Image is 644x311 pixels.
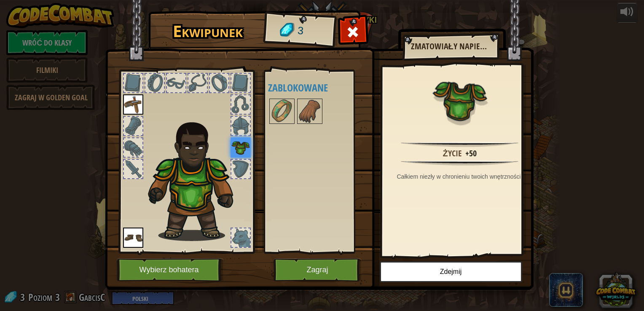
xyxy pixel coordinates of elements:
img: portrait.png [270,99,294,123]
img: hr.png [401,160,518,166]
button: Wybierz bohatera [117,258,224,282]
img: portrait.png [123,228,143,248]
h4: Zablokowane [268,82,368,93]
h1: Ekwipunek [154,22,262,40]
img: portrait.png [231,137,251,158]
button: Zdejmij [380,261,522,282]
button: Zagraj [274,258,362,282]
div: Życie [443,147,462,160]
img: portrait.png [298,99,322,123]
h2: Zmatowiały Napierśnik z Brązu [411,42,490,51]
img: portrait.png [123,94,143,115]
span: 3 [297,23,304,39]
div: +50 [465,147,477,160]
img: portrait.png [432,72,487,127]
img: Gordon_Stalwart_Hair.png [144,118,248,241]
div: Całkiem niezły w chronieniu twoich wnętrzności [397,172,527,181]
img: hr.png [401,142,518,147]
